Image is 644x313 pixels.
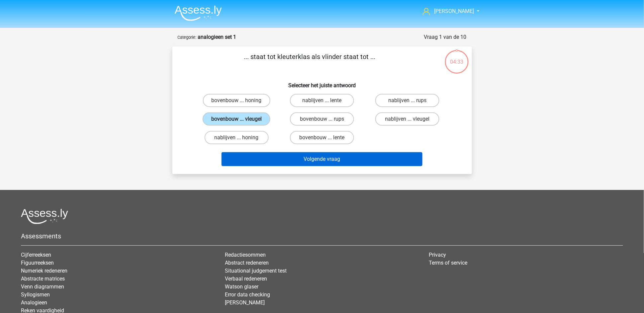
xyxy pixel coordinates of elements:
p: ... staat tot kleuterklas als vlinder staat tot ... [183,52,436,72]
a: Syllogismen [21,291,50,298]
label: nablijven ... vleugel [375,112,439,126]
a: Verbaal redeneren [225,276,267,282]
div: Vraag 1 van de 10 [424,33,467,41]
a: Figuurreeksen [21,260,54,266]
small: Categorie: [178,35,197,40]
a: Redactiesommen [225,252,266,258]
a: Analogieen [21,299,47,306]
a: Numeriek redeneren [21,268,67,274]
label: bovenbouw ... honing [203,94,270,107]
a: Error data checking [225,291,270,298]
a: Situational judgement test [225,268,287,274]
a: Privacy [429,252,446,258]
label: nablijven ... lente [290,94,354,107]
a: [PERSON_NAME] [420,7,475,15]
a: Terms of service [429,260,468,266]
a: Cijferreeksen [21,252,51,258]
img: Assessly [175,5,222,21]
a: Abstract redeneren [225,260,269,266]
img: Assessly logo [21,209,68,224]
label: bovenbouw ... rups [290,112,354,126]
label: nablijven ... rups [375,94,439,107]
strong: analogieen set 1 [198,34,236,40]
a: Watson glaser [225,283,258,290]
label: nablijven ... honing [205,131,269,144]
div: 04:33 [444,49,469,66]
button: Volgende vraag [222,152,422,166]
a: Abstracte matrices [21,276,65,282]
a: [PERSON_NAME] [225,299,265,306]
span: [PERSON_NAME] [434,8,474,14]
a: Venn diagrammen [21,283,64,290]
label: bovenbouw ... lente [290,131,354,144]
label: bovenbouw ... vleugel [203,112,270,126]
h5: Assessments [21,232,623,240]
h6: Selecteer het juiste antwoord [183,77,461,89]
